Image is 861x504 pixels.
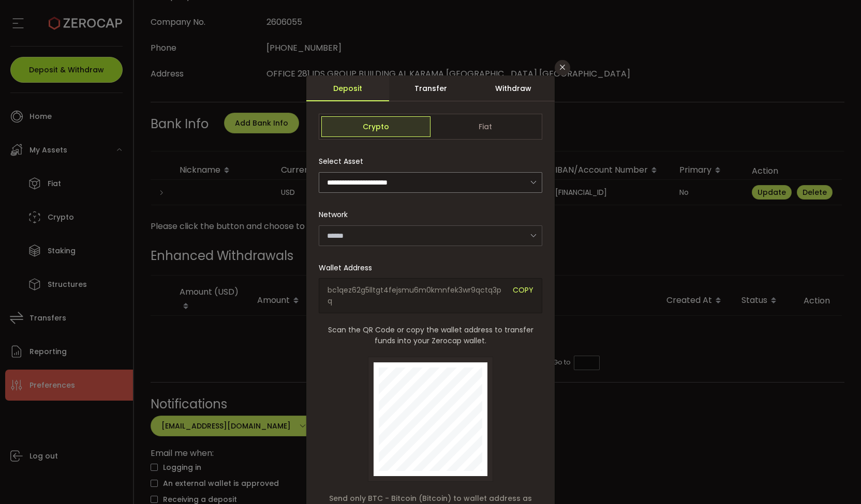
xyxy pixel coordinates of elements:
span: Scan the QR Code or copy the wallet address to transfer funds into your Zerocap wallet. [319,325,542,346]
div: Deposit [306,75,389,101]
div: Transfer [389,75,472,101]
label: Network [319,209,354,220]
span: Crypto [321,116,430,137]
label: Wallet Address [319,263,378,273]
span: Fiat [430,116,540,137]
span: COPY [513,285,533,307]
button: Close [555,60,570,75]
div: Withdraw [472,75,555,101]
span: bc1qez62g5lltgt4fejsmu6m0kmnfek3wr9qctq3pq [328,285,505,307]
div: 聊天小工具 [737,392,861,504]
label: Select Asset [319,156,369,166]
iframe: Chat Widget [737,392,861,504]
